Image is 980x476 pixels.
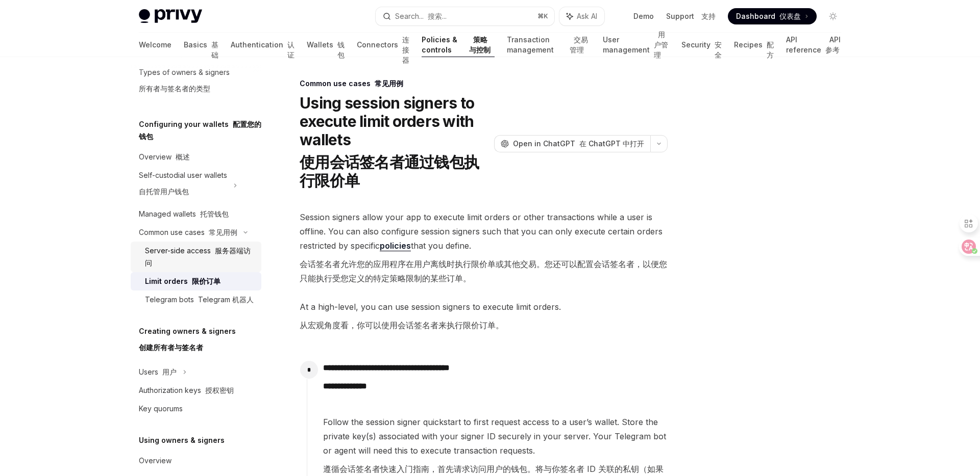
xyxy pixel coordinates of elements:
[139,33,171,57] a: Welcome
[577,11,597,21] span: Ask AI
[507,33,591,57] a: Transaction management 交易管理
[139,325,236,358] h5: Creating owners & signers
[469,35,491,54] font: 策略与控制
[139,403,183,415] div: Key quorums
[300,78,668,89] div: Common use cases
[139,118,261,143] h5: Configuring your wallets
[428,12,447,20] font: 搜索...
[715,40,722,59] font: 安全
[131,452,261,470] a: Overview
[139,208,229,220] div: Managed wallets
[139,434,225,446] h5: Using owners & signers
[786,33,841,57] a: API reference API 参考
[701,12,716,20] font: 支持
[231,33,295,57] a: Authentication 认证
[728,8,817,24] a: Dashboard 仪表盘
[139,455,171,467] div: Overview
[131,272,261,290] a: Limit orders 限价订单
[139,343,203,352] font: 创建所有者与签名者
[337,40,345,59] font: 钱包
[300,320,504,330] font: 从宏观角度看，你可以使用会话签名者来执行限价订单。
[209,228,237,236] font: 常见用例
[513,139,644,149] span: Open in ChatGPT
[402,35,409,64] font: 连接器
[131,205,261,223] a: Managed wallets 托管钱包
[131,63,261,102] a: Types of owners & signers所有者与签名者的类型
[287,40,295,59] font: 认证
[633,11,654,21] a: Demo
[357,33,409,57] a: Connectors 连接器
[139,84,210,93] font: 所有者与签名者的类型
[779,12,801,20] font: 仪表盘
[767,40,774,59] font: 配方
[139,9,202,23] img: light logo
[192,277,220,285] font: 限价订单
[139,226,237,239] div: Common use cases
[300,300,668,336] span: At a high-level, you can use session signers to execute limit orders.
[131,290,261,309] a: Telegram bots Telegram 机器人
[205,386,234,394] font: 授权密钥
[559,7,604,25] button: Ask AI
[200,209,229,218] font: 托管钱包
[736,11,801,21] span: Dashboard
[825,35,841,54] font: API 参考
[145,245,255,269] div: Server-side access
[681,33,722,57] a: Security 安全
[145,294,254,306] div: Telegram bots
[139,151,190,163] div: Overview
[300,259,667,283] font: 会话签名者允许您的应用程序在用户离线时执行限价单或其他交易。您还可以配置会话签名者，以便您只能执行受您定义的特定策略限制的某些订单。
[198,295,254,304] font: Telegram 机器人
[131,381,261,400] a: Authorization keys 授权密钥
[395,10,447,22] div: Search...
[176,152,190,161] font: 概述
[300,94,490,194] h1: Using session signers to execute limit orders with wallets
[139,66,230,99] div: Types of owners & signers
[570,35,588,54] font: 交易管理
[131,400,261,418] a: Key quorums
[139,187,189,196] font: 自托管用户钱包
[139,384,234,396] div: Authorization keys
[139,366,177,378] div: Users
[145,275,220,287] div: Limit orders
[666,11,716,21] a: Support 支持
[307,33,345,57] a: Wallets 钱包
[422,33,495,57] a: Policies & controls 策略与控制
[734,33,774,57] a: Recipes 配方
[300,210,668,289] span: Session signers allow your app to execute limit orders or other transactions while a user is offl...
[376,7,554,25] button: Search... 搜索...⌘K
[162,367,177,376] font: 用户
[654,30,668,59] font: 用户管理
[375,79,403,88] font: 常见用例
[139,169,227,202] div: Self-custodial user wallets
[211,40,218,59] font: 基础
[579,139,644,148] font: 在 ChatGPT 中打开
[300,153,479,190] font: 使用会话签名者通过钱包执行限价单
[131,148,261,166] a: Overview 概述
[825,8,841,24] button: Toggle dark mode
[603,33,669,57] a: User management 用户管理
[380,241,411,251] a: policies
[494,135,650,152] button: Open in ChatGPT 在 ChatGPT 中打开
[537,12,548,20] span: ⌘ K
[131,242,261,272] a: Server-side access 服务器端访问
[184,33,218,57] a: Basics 基础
